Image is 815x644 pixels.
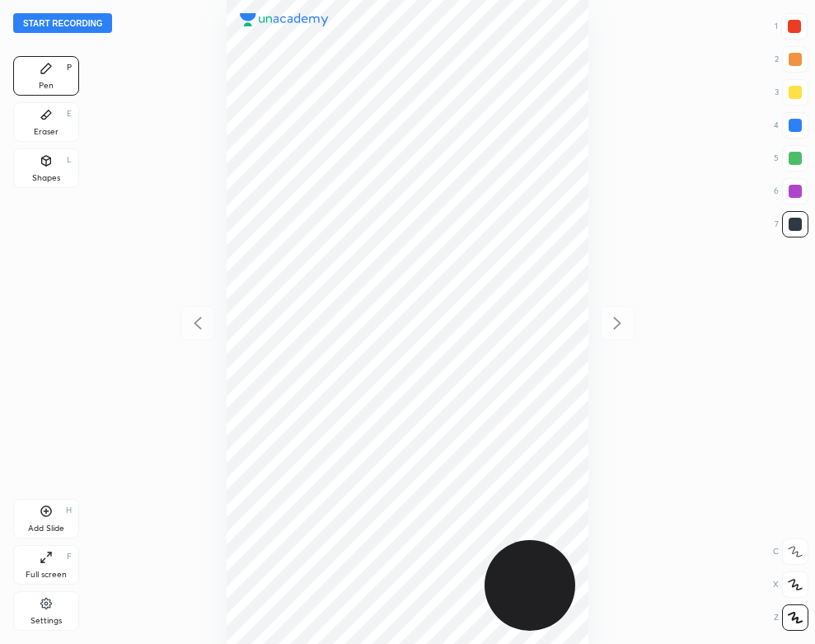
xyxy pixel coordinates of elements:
div: 6 [774,178,808,204]
div: Shapes [32,174,60,182]
div: 7 [775,211,808,237]
div: 4 [774,112,808,139]
div: C [773,538,808,565]
div: 3 [775,79,808,106]
div: X [773,571,808,598]
button: Start recording [13,13,112,33]
div: Pen [39,82,54,90]
div: 2 [775,46,808,73]
div: Eraser [34,128,59,136]
div: F [67,552,72,561]
div: H [66,506,72,515]
div: Z [774,604,808,631]
img: logo.38c385cc.svg [240,13,329,26]
div: E [67,110,72,118]
div: Add Slide [28,524,64,533]
div: P [67,63,72,72]
div: Full screen [26,571,67,579]
div: L [67,156,72,164]
div: Settings [30,617,62,625]
div: 5 [774,145,808,172]
div: 1 [775,13,808,40]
